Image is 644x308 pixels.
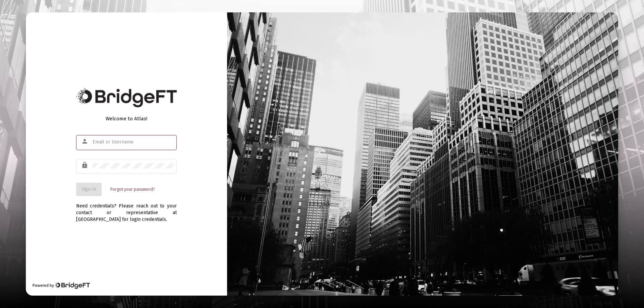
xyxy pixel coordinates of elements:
mat-icon: person [81,137,89,145]
input: Email or Username [93,139,173,145]
div: Powered by [33,282,90,289]
a: Forgot your password? [110,186,155,193]
mat-icon: lock [81,161,89,169]
div: Need credentials? Please reach out to your contact or representative at [GEOGRAPHIC_DATA] for log... [76,196,177,223]
button: Sign In [76,183,102,196]
span: Sign In [82,186,96,192]
img: Bridge Financial Technology Logo [55,282,90,289]
img: Bridge Financial Technology Logo [76,88,177,107]
div: Welcome to Atlas! [76,115,177,122]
